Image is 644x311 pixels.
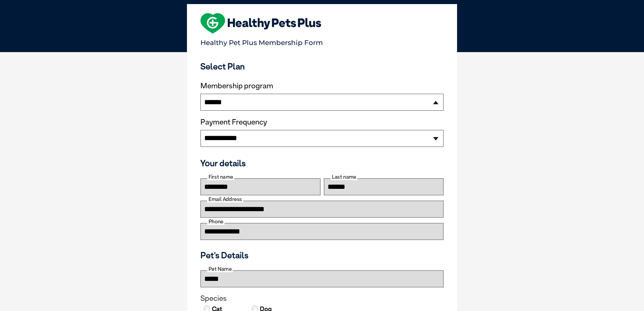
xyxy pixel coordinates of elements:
h3: Select Plan [200,61,444,71]
img: heart-shape-hpp-logo-large.png [200,13,321,34]
label: Payment Frequency [200,118,267,127]
label: First name [207,174,234,180]
label: Last name [331,174,357,180]
h3: Pet's Details [198,250,446,260]
h3: Your details [200,158,444,168]
p: Healthy Pet Plus Membership Form [200,36,444,47]
label: Email Address [207,196,243,202]
legend: Species [200,294,444,303]
label: Phone [207,219,224,225]
label: Membership program [200,82,444,90]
